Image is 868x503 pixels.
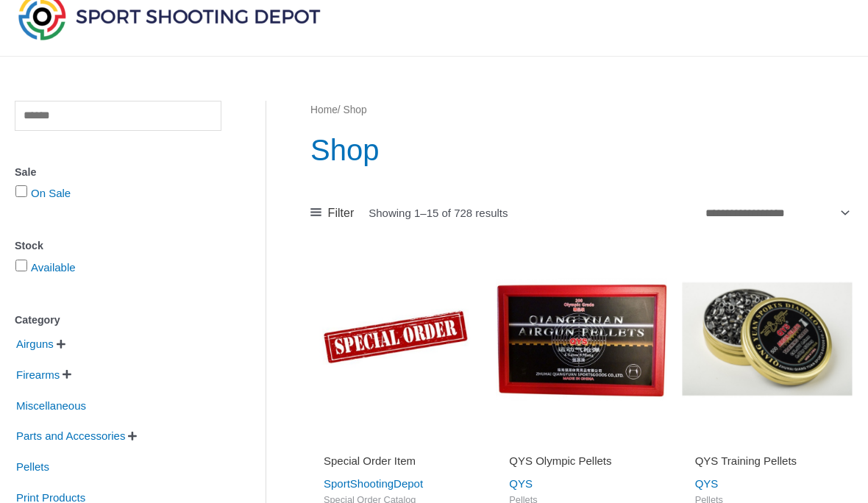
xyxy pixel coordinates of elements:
[15,310,221,332] div: Category
[57,340,65,350] span: 
[15,236,221,257] div: Stock
[509,454,653,474] a: QYS Olympic Pellets
[15,394,88,419] span: Miscellaneous
[324,434,468,452] iframe: Customer reviews powered by Trustpilot
[324,478,423,490] a: SportShootingDepot
[695,434,839,452] iframe: Customer reviews powered by Trustpilot
[369,208,508,219] p: Showing 1–15 of 728 results
[310,203,354,225] a: Filter
[15,368,61,381] a: Firearms
[128,432,137,442] span: 
[15,332,55,357] span: Airguns
[310,105,338,116] a: Home
[15,429,127,442] a: Parts and Accessories
[31,188,71,200] a: On Sale
[310,101,853,121] nav: Breadcrumb
[509,478,533,490] a: QYS
[15,338,55,350] a: Airguns
[31,262,76,274] a: Available
[15,460,51,473] a: Pellets
[695,478,719,490] a: QYS
[324,454,468,474] a: Special Order Item
[15,455,51,480] span: Pellets
[695,454,839,474] a: QYS Training Pellets
[15,424,127,449] span: Parts and Accessories
[509,434,653,452] iframe: Customer reviews powered by Trustpilot
[15,399,88,411] a: Miscellaneous
[63,370,71,380] span: 
[15,363,61,388] span: Firearms
[310,254,481,425] img: Special Order Item
[328,203,355,225] span: Filter
[700,201,853,226] select: Shop order
[15,186,27,198] input: On Sale
[324,454,468,469] h2: Special Order Item
[682,254,853,425] img: QYS Training Pellets
[509,454,653,469] h2: QYS Olympic Pellets
[15,260,27,272] input: Available
[695,454,839,469] h2: QYS Training Pellets
[496,254,666,425] img: QYS Olympic Pellets
[15,163,221,184] div: Sale
[310,130,853,171] h1: Shop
